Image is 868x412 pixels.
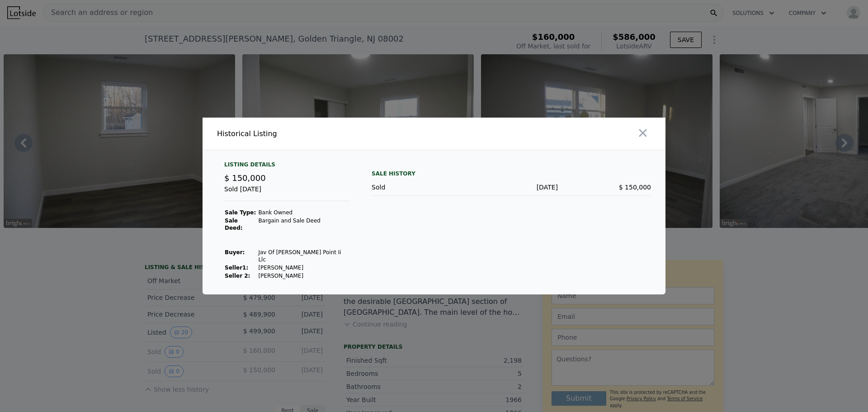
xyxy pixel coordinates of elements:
[225,218,243,231] strong: Sale Deed:
[372,183,465,192] div: Sold
[217,128,430,139] div: Historical Listing
[224,185,350,201] div: Sold [DATE]
[258,264,350,272] td: [PERSON_NAME]
[372,168,651,179] div: Sale History
[258,248,350,264] td: Jav Of [PERSON_NAME] Point Ii Llc
[224,173,266,183] span: $ 150,000
[224,161,350,172] div: Listing Details
[225,249,245,256] strong: Buyer :
[225,265,248,271] strong: Seller 1 :
[619,184,651,191] span: $ 150,000
[465,183,558,192] div: [DATE]
[258,217,350,232] td: Bargain and Sale Deed
[225,273,250,279] strong: Seller 2:
[225,209,256,216] strong: Sale Type:
[258,208,350,217] td: Bank Owned
[258,272,350,280] td: [PERSON_NAME]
